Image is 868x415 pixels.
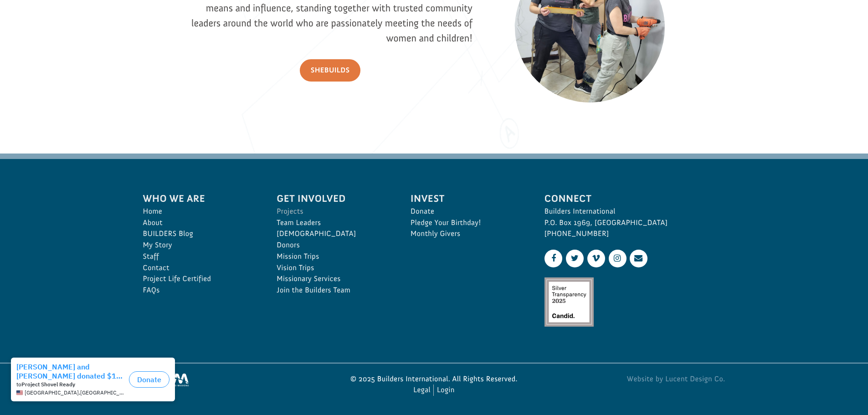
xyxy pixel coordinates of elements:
[609,250,627,267] a: Instagram
[277,251,390,262] a: Mission Trips
[566,250,584,267] a: Twitter
[411,206,524,217] a: Donate
[21,28,75,35] strong: Project Shovel Ready
[143,191,257,206] span: Who We Are
[277,273,390,285] a: Missionary Services
[437,384,455,396] a: Login
[143,217,257,229] a: About
[277,191,390,206] span: Get Involved
[544,191,725,206] span: Connect
[16,9,125,27] div: [PERSON_NAME] and [PERSON_NAME] donated $120
[587,250,605,267] a: Vimeo
[544,250,562,267] a: Facebook
[277,240,390,251] a: Donors
[143,285,257,296] a: FAQs
[535,374,725,385] a: Website by Lucent Design Co.
[411,228,524,240] a: Monthly Givers
[413,384,431,396] a: Legal
[143,206,257,217] a: Home
[143,273,257,285] a: Project Life Certified
[277,206,390,217] a: Projects
[129,18,169,35] button: Donate
[16,28,125,35] div: to
[16,36,23,43] img: US.png
[143,262,257,274] a: Contact
[277,217,390,229] a: Team Leaders
[544,206,725,240] p: Builders International P.O. Box 1969, [GEOGRAPHIC_DATA] [PHONE_NUMBER]
[277,262,390,274] a: Vision Trips
[143,240,257,251] a: My Story
[143,251,257,262] a: Staff
[300,59,361,82] a: SheBUILDS
[411,191,524,206] span: Invest
[25,36,125,43] span: [GEOGRAPHIC_DATA] , [GEOGRAPHIC_DATA]
[411,217,524,229] a: Pledge Your Birthday!
[277,285,390,296] a: Join the Builders Team
[544,277,594,327] img: Silver Transparency Rating for 2025 by Candid
[277,228,390,240] a: [DEMOGRAPHIC_DATA]
[339,374,529,385] p: © 2025 Builders International. All Rights Reserved.
[143,228,257,240] a: BUILDERS Blog
[630,250,647,267] a: Contact Us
